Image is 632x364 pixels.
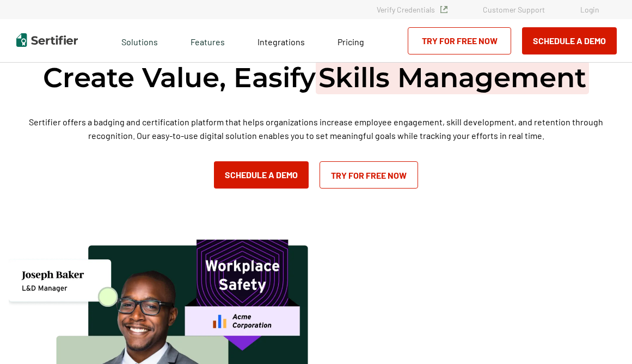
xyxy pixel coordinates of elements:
[316,61,589,94] span: Skills Management
[257,34,305,47] a: Integrations
[9,115,623,142] p: Sertifier offers a badging and certification platform that helps organizations increase employee ...
[257,37,305,47] span: Integrations
[338,34,364,47] a: Pricing
[408,27,511,54] a: Try for Free Now
[16,33,78,47] img: Sertifier | Digital Credentialing Platform
[43,60,589,95] h1: Create Value, Easify
[320,161,418,189] a: Try for Free Now
[440,6,447,13] img: Verified
[191,34,225,47] span: Features
[121,34,158,47] span: Solutions
[377,5,447,14] a: Verify Credentials
[580,5,599,14] a: Login
[338,37,364,47] span: Pricing
[483,5,545,14] a: Customer Support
